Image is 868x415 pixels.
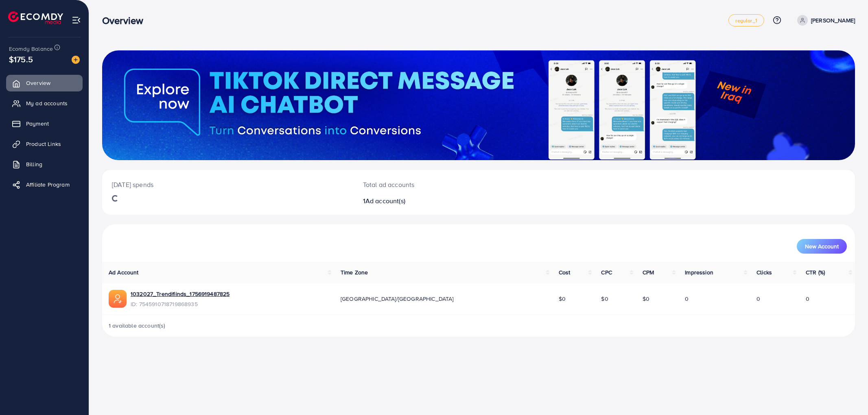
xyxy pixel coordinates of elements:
img: menu [72,15,81,25]
span: New Account [805,243,839,249]
a: 1032027_Trendifiinds_1756919487825 [131,290,230,298]
span: 1 available account(s) [109,322,166,330]
img: logo [8,11,63,24]
span: 0 [756,295,760,303]
a: My ad accounts [6,95,83,111]
a: [PERSON_NAME] [794,15,855,26]
span: regular_1 [735,18,757,23]
span: CPM [643,268,654,276]
p: [DATE] spends [112,180,343,189]
span: Overview [26,79,50,87]
a: Billing [6,156,83,172]
p: [PERSON_NAME] [811,15,855,25]
span: Clicks [756,268,772,276]
span: Time Zone [341,268,368,276]
span: Product Links [26,140,61,148]
p: Total ad accounts [363,180,532,189]
span: $0 [643,295,649,303]
h2: 1 [363,197,532,205]
a: Payment [6,115,83,132]
img: image [72,56,80,64]
a: Overview [6,75,83,91]
span: CPC [601,268,612,276]
span: Cost [559,268,571,276]
a: Affiliate Program [6,176,83,193]
a: Product Links [6,136,83,152]
span: Ad account(s) [365,196,405,205]
span: 0 [685,295,689,303]
span: Ad Account [109,268,139,276]
span: Impression [685,268,713,276]
span: Ecomdy Balance [9,45,53,53]
a: regular_1 [728,14,764,26]
span: ID: 7545910718719868935 [131,300,230,308]
span: $175.5 [9,53,33,65]
span: 0 [806,295,809,303]
img: ic-ads-acc.e4c84228.svg [109,290,127,308]
span: $0 [601,295,608,303]
h3: Overview [102,15,150,26]
span: [GEOGRAPHIC_DATA]/[GEOGRAPHIC_DATA] [341,295,454,303]
span: CTR (%) [806,268,825,276]
span: Affiliate Program [26,180,70,189]
span: $0 [559,295,566,303]
span: Payment [26,120,49,128]
button: New Account [797,239,847,254]
span: Billing [26,160,42,168]
span: My ad accounts [26,99,68,107]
